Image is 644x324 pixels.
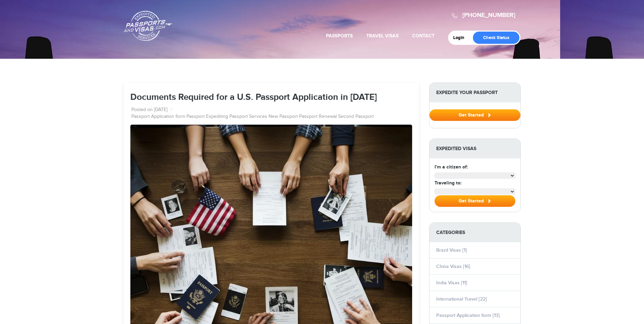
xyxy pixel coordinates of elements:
[299,113,337,120] a: Passport Renewal
[462,12,515,19] a: [PHONE_NUMBER]
[429,112,520,118] a: Get Started
[229,113,267,120] a: Passport Services
[124,11,172,41] a: Passports & [DOMAIN_NAME]
[186,113,228,120] a: Passport Expediting
[435,195,515,207] button: Get Started
[131,113,185,120] a: Passport Application form
[429,223,520,242] strong: Categories
[435,179,461,186] label: Traveling to:
[436,296,487,302] a: International Travel [22]
[436,280,467,286] a: India Visas [11]
[269,113,298,120] a: New Passport
[366,33,399,39] a: Travel Visas
[338,113,374,120] a: Second Passport
[436,264,470,269] a: China Visas [16]
[473,32,519,44] a: Check Status
[453,35,469,40] a: Login
[130,93,412,103] h1: Documents Required for a U.S. Passport Application in [DATE]
[436,312,500,318] a: Passport Application form [13]
[326,33,353,39] a: Passports
[412,33,435,39] a: Contact
[429,139,520,158] strong: Expedited Visas
[429,109,520,121] button: Get Started
[131,107,172,113] li: Posted on [DATE]
[429,83,520,102] strong: Expedite Your Passport
[435,163,468,170] label: I'm a citizen of:
[436,247,467,253] a: Brazil Visas [1]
